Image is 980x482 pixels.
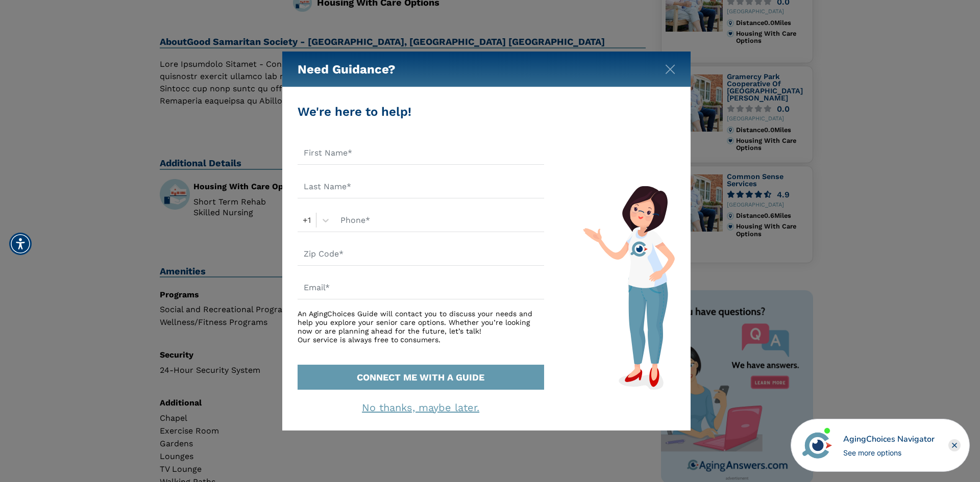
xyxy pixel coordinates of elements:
[665,62,675,72] button: Close
[362,401,479,414] a: No thanks, maybe later.
[298,52,396,87] h5: Need Guidance?
[298,242,544,266] input: Zip Code*
[298,175,544,198] input: Last Name*
[948,439,961,451] div: Close
[298,141,544,165] input: First Name*
[298,310,544,344] div: An AgingChoices Guide will contact you to discuss your needs and help you explore your senior car...
[843,447,935,458] div: See more options
[583,186,675,390] img: match-guide-form.svg
[298,276,544,299] input: Email*
[843,433,935,445] div: AgingChoices Navigator
[9,233,32,255] div: Accessibility Menu
[665,64,675,74] img: modal-close.svg
[298,103,544,121] div: We're here to help!
[298,365,544,390] button: CONNECT ME WITH A GUIDE
[800,428,835,463] img: avatar
[334,209,544,232] input: Phone*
